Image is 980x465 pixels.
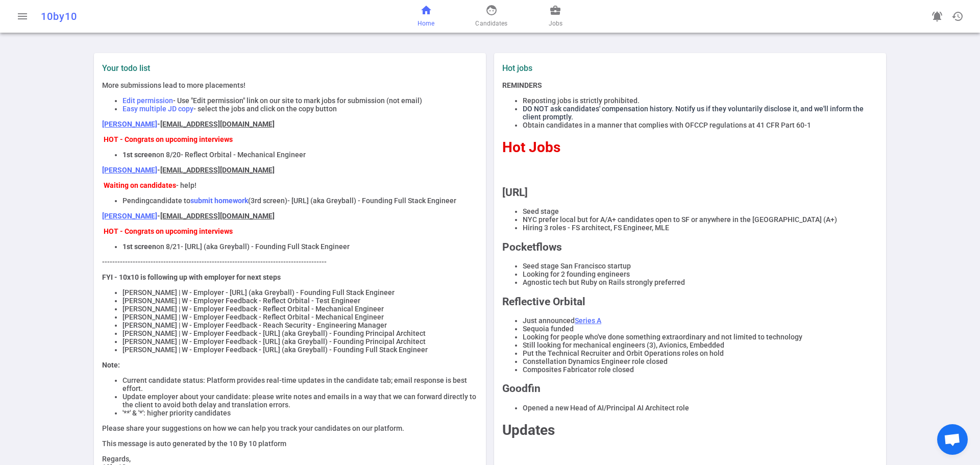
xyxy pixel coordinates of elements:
[104,227,233,235] strong: HOT - Congrats on upcoming interviews
[420,4,432,16] span: home
[102,120,157,128] a: [PERSON_NAME]
[157,212,275,220] strong: -
[176,181,197,189] span: - help!
[523,333,878,341] li: Looking for people who've done something extraordinary and not limited to technology
[122,346,478,354] li: [PERSON_NAME] | W - Employer Feedback - [URL] (aka Greyball) - Founding Full Stack Engineer
[102,81,246,89] span: More submissions lead to more placements!
[937,424,968,455] a: Open chat
[523,215,878,224] li: NYC prefer local but for A/A+ candidates open to SF or anywhere in the [GEOGRAPHIC_DATA] (A+)
[549,4,561,16] span: business_center
[523,365,878,374] li: Composites Fabricator role closed
[181,151,306,159] span: - Reflect Orbital - Mechanical Engineer
[523,121,878,129] li: Obtain candidates in a manner that complies with OFCCP regulations at 41 CFR Part 60-1
[523,357,878,365] li: Constellation Dynamics Engineer role closed
[122,329,478,337] li: [PERSON_NAME] | W - Employer Feedback - [URL] (aka Greyball) - Founding Principal Architect
[122,313,478,321] li: [PERSON_NAME] | W - Employer Feedback - Reflect Orbital - Mechanical Engineer
[122,197,150,205] span: Pending
[485,4,498,16] span: face
[122,393,478,409] li: Update employer about your candidate: please write notes and emails in a way that we can forward ...
[475,4,507,29] a: Candidates
[181,242,350,251] span: - [URL] (aka Greyball) - Founding Full Stack Engineer
[523,224,878,232] li: Hiring 3 roles - FS architect, FS Engineer, MLE
[248,197,287,205] span: (3rd screen)
[122,151,156,159] strong: 1st screen
[523,341,878,349] li: Still looking for mechanical engineers (3), Avionics, Embedded
[927,6,947,27] a: Go to see announcements
[502,186,878,199] h2: [URL]
[122,337,478,346] li: [PERSON_NAME] | W - Employer Feedback - [URL] (aka Greyball) - Founding Principal Architect
[523,270,878,278] li: Looking for 2 founding engineers
[122,321,478,329] li: [PERSON_NAME] | W - Employer Feedback - Reach Security - Engineering Manager
[102,273,281,281] strong: FYI - 10x10 is following up with employer for next steps
[102,63,478,73] label: Your todo list
[104,135,233,143] strong: HOT - Congrats on upcoming interviews
[523,105,864,121] span: DO NOT ask candidates' compensation history. Notify us if they voluntarily disclose it, and we'll...
[523,207,878,215] li: Seed stage
[523,316,878,325] li: Just announced
[575,316,601,325] a: Series A
[502,81,542,89] strong: REMINDERS
[160,120,275,128] u: [EMAIL_ADDRESS][DOMAIN_NAME]
[523,96,878,105] li: Reposting jobs is strictly prohibited.
[523,325,878,333] li: Sequoia funded
[418,18,434,29] span: Home
[102,166,157,174] a: [PERSON_NAME]
[122,409,478,417] li: '**' & '*': higher priority candidates
[502,139,560,156] span: Hot Jobs
[193,105,337,113] span: - select the jobs and click on the copy button
[122,288,478,297] li: [PERSON_NAME] | W - Employer - [URL] (aka Greyball) - Founding Full Stack Engineer
[502,63,686,73] label: Hot jobs
[156,242,181,251] span: on 8/21
[502,296,878,308] h2: Reflective Orbital
[157,166,275,174] strong: -
[523,262,878,270] li: Seed stage San Francisco startup
[502,382,878,395] h2: Goodfin
[523,278,878,286] li: Agnostic tech but Ruby on Rails strongly preferred
[122,242,156,251] strong: 1st screen
[502,241,878,253] h2: Pocketflows
[160,212,275,220] u: [EMAIL_ADDRESS][DOMAIN_NAME]
[156,151,181,159] span: on 8/20
[122,297,478,305] li: [PERSON_NAME] | W - Employer Feedback - Reflect Orbital - Test Engineer
[502,422,878,438] h1: Updates
[418,4,434,29] a: Home
[122,105,193,113] span: Easy multiple JD copy
[523,404,878,412] li: Opened a new Head of AI/Principal AI Architect role
[122,305,478,313] li: [PERSON_NAME] | W - Employer Feedback - Reflect Orbital - Mechanical Engineer
[287,197,456,205] span: - [URL] (aka Greyball) - Founding Full Stack Engineer
[12,6,33,27] button: Open menu
[549,18,562,29] span: Jobs
[122,96,173,105] span: Edit permission
[523,349,878,357] li: Put the Technical Recruiter and Orbit Operations roles on hold
[931,10,943,22] span: notifications_active
[160,166,275,174] u: [EMAIL_ADDRESS][DOMAIN_NAME]
[150,197,190,205] span: candidate to
[549,4,562,29] a: Jobs
[475,18,507,29] span: Candidates
[173,96,422,105] span: - Use "Edit permission" link on our site to mark jobs for submission (not email)
[102,361,120,369] strong: Note:
[102,424,478,432] p: Please share your suggestions on how we can help you track your candidates on our platform.
[947,6,968,27] button: Open history
[122,376,478,393] li: Current candidate status: Platform provides real-time updates in the candidate tab; email respons...
[41,10,323,22] div: 10by10
[951,10,964,22] span: history
[190,197,248,205] strong: submit homework
[16,10,29,22] span: menu
[102,212,157,220] a: [PERSON_NAME]
[102,258,478,266] p: ----------------------------------------------------------------------------------------
[157,120,275,128] strong: -
[102,439,478,448] p: This message is auto generated by the 10 By 10 platform
[104,181,176,189] strong: Waiting on candidates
